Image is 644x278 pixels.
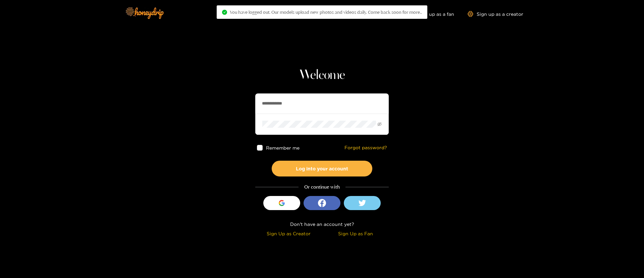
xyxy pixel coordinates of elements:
div: Or continue with [255,183,389,191]
div: Sign Up as Fan [324,230,387,237]
span: eye-invisible [377,122,382,126]
span: You have logged out. Our models upload new photos and videos daily. Come back soon for more.. [230,9,422,15]
div: Don't have an account yet? [255,220,389,228]
div: Sign Up as Creator [257,230,320,237]
a: Sign up as a creator [468,11,523,17]
h1: Welcome [255,67,389,83]
button: Log into your account [272,161,372,176]
span: Remember me [266,145,300,150]
a: Sign up as a fan [408,11,454,17]
a: Forgot password? [344,145,387,151]
span: check-circle [222,10,227,15]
